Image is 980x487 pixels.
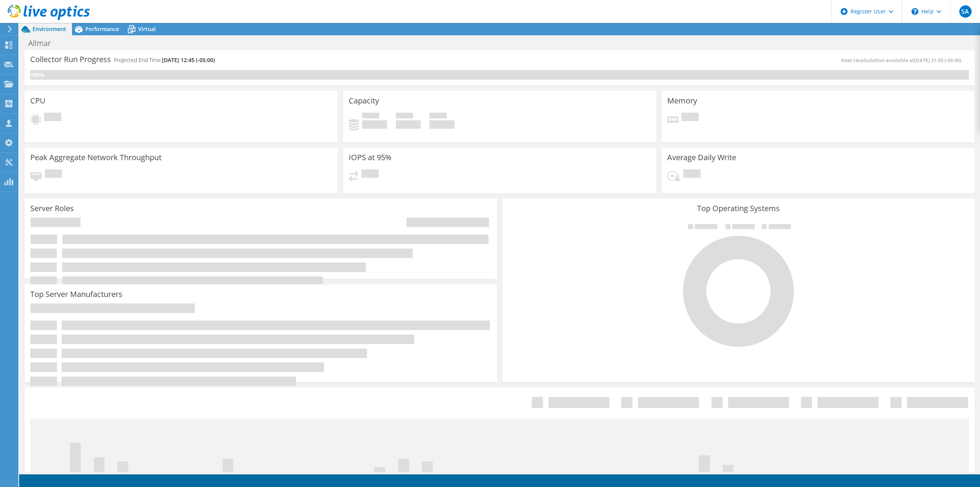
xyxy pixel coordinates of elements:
[138,25,156,33] span: Virtual
[667,97,697,105] h3: Memory
[349,97,379,105] h3: Capacity
[349,153,392,162] h3: IOPS at 95%
[114,56,215,64] h4: Projected End Time:
[45,169,62,180] span: Pending
[681,113,699,123] span: Pending
[396,113,413,120] span: Free
[396,120,421,129] h4: 0 GiB
[85,25,119,33] span: Performance
[430,113,447,120] span: Total
[667,153,736,162] h3: Average Daily Write
[30,204,74,213] h3: Server Roles
[914,57,961,64] span: [DATE] 21:50 (-05:00)
[25,39,63,48] h1: Allmar
[33,25,66,33] span: Environment
[162,56,215,64] span: [DATE] 12:45 (-05:00)
[959,5,972,18] span: SA
[30,97,46,105] h3: CPU
[362,120,387,129] h4: 0 GiB
[841,57,965,64] span: Next recalculation available at
[44,113,61,123] span: Pending
[30,153,162,162] h3: Peak Aggregate Network Throughput
[683,169,701,180] span: Pending
[362,113,379,120] span: Used
[361,169,379,180] span: Pending
[430,120,454,129] h4: 0 GiB
[508,204,969,213] h3: Top Operating Systems
[30,290,122,298] h3: Top Server Manufacturers
[911,8,918,15] svg: \n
